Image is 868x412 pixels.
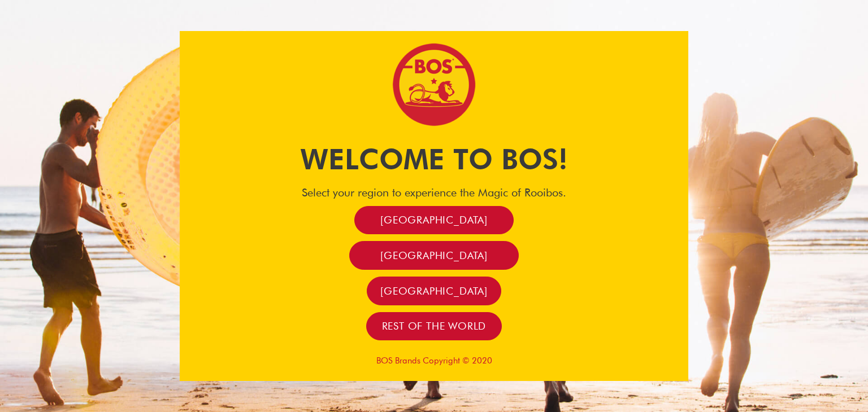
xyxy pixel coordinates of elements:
[349,241,519,270] a: [GEOGRAPHIC_DATA]
[180,356,688,366] p: BOS Brands Copyright © 2020
[180,186,688,199] h4: Select your region to experience the Magic of Rooibos.
[367,277,501,305] a: [GEOGRAPHIC_DATA]
[380,213,488,226] span: [GEOGRAPHIC_DATA]
[354,206,514,235] a: [GEOGRAPHIC_DATA]
[382,319,487,332] span: Rest of the world
[392,42,476,127] img: Bos Brands
[380,284,488,297] span: [GEOGRAPHIC_DATA]
[366,312,502,341] a: Rest of the world
[180,139,688,179] h1: Welcome to BOS!
[380,249,488,262] span: [GEOGRAPHIC_DATA]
